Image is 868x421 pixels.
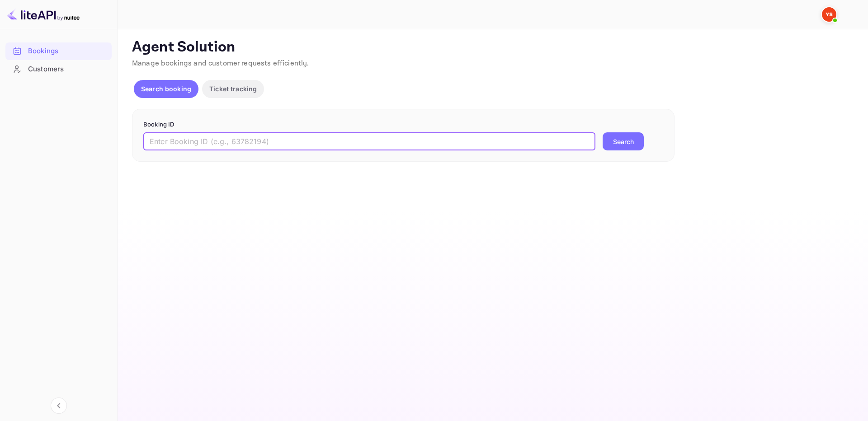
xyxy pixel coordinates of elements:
div: Bookings [5,42,112,60]
button: Collapse navigation [51,398,67,414]
button: Search [603,132,644,150]
p: Booking ID [143,120,663,129]
p: Search booking [141,84,191,94]
p: Ticket tracking [209,84,257,94]
div: Customers [28,64,107,75]
div: Customers [5,61,112,78]
a: Bookings [5,42,112,59]
span: Manage bookings and customer requests efficiently. [132,59,309,68]
img: LiteAPI logo [7,7,80,22]
div: Bookings [28,46,107,56]
img: Yandex Support [822,7,836,22]
input: Enter Booking ID (e.g., 63782194) [143,132,595,150]
p: Agent Solution [132,38,852,56]
a: Customers [5,61,112,77]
